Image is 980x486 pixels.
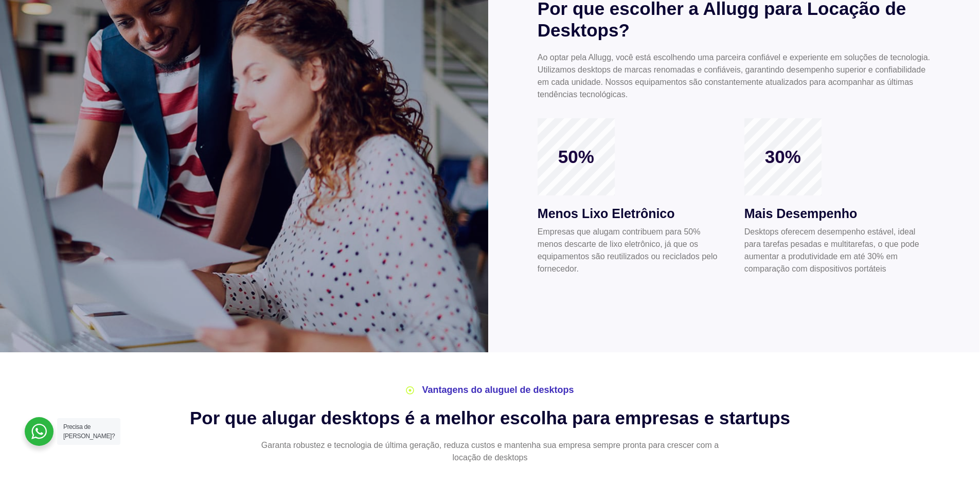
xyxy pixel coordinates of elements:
[795,354,980,486] div: Widget de chat
[795,354,980,486] iframe: Chat Widget
[187,407,794,429] h2: Por que alugar desktops é a melhor escolha para empresas e startups
[419,383,574,397] span: Vantagens do aluguel de desktops
[538,146,615,168] span: 50%
[538,226,724,275] p: Empresas que alugam contribuem para 50% menos descarte de lixo eletrônico, já que os equipamentos...
[744,226,931,275] p: Desktops oferecem desempenho estável, ideal para tarefas pesadas e multitarefas, o que pode aumen...
[744,146,822,168] span: 30%
[247,439,733,464] p: Garanta robustez e tecnologia de última geração, reduza custos e mantenha sua empresa sempre pron...
[538,204,724,224] h3: Menos Lixo Eletrônico
[744,204,931,224] h3: Mais Desempenho
[538,51,931,101] p: Ao optar pela Allugg, você está escolhendo uma parceira confiável e experiente em soluções de tec...
[63,423,115,440] span: Precisa de [PERSON_NAME]?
